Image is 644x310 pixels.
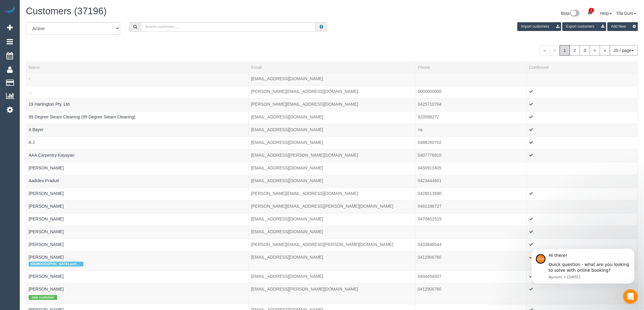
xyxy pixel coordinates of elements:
a: 19 Hartington Pty. Ltd. [29,102,71,107]
a: . . [29,89,32,94]
td: Name [26,162,249,175]
button: Import customers [517,22,561,31]
td: Email [248,188,415,200]
td: Confirmed [527,111,638,124]
td: Phone [415,111,527,124]
td: Name [26,226,249,239]
a: [PERSON_NAME] [29,191,64,196]
a: A J [29,140,34,145]
td: Name [26,137,249,149]
div: Tags [29,120,246,121]
td: Confirmed [527,124,638,137]
td: Phone [415,239,527,251]
div: Tags [29,133,246,134]
td: Name [26,200,249,213]
a: [PERSON_NAME] [29,287,64,291]
td: Confirmed [527,226,638,239]
td: Email [248,162,415,175]
td: Confirmed [527,162,638,175]
a: [PERSON_NAME] [29,242,64,247]
td: Confirmed [527,175,638,188]
td: Name [26,98,249,111]
td: Email [248,213,415,226]
td: Email [248,124,415,137]
th: Phone [415,62,527,73]
td: Email [248,137,415,149]
a: Beta [561,11,580,16]
td: Name [26,175,249,188]
th: Email [248,62,415,73]
td: Email [248,200,415,213]
div: Tags [29,94,246,96]
td: Phone [415,200,527,213]
div: Tags [29,222,246,223]
td: Phone [415,175,527,188]
div: Tags [29,184,246,185]
a: AAA Carpentry Kayayan [29,153,75,158]
td: Phone [415,251,527,271]
button: Export customers [562,22,606,31]
td: Confirmed [527,73,638,86]
td: Name [26,111,249,124]
td: Confirmed [527,86,638,98]
a: 99 Degree Steam Cleaning (99 Degree Steam Cleaning) [29,114,135,119]
div: Tags [29,158,246,160]
td: Phone [415,226,527,239]
div: Tags [29,235,246,236]
td: Phone [415,162,527,175]
td: Name [26,149,249,162]
a: [PERSON_NAME] [29,229,64,234]
span: [DEMOGRAPHIC_DATA] preferred [29,262,83,267]
td: Confirmed [527,283,638,304]
td: Phone [415,98,527,111]
span: Customers (37196) [26,6,107,16]
img: New interface [570,10,580,18]
td: Phone [415,188,527,200]
td: Phone [415,124,527,137]
a: [PERSON_NAME] [29,255,64,260]
td: Confirmed [527,149,638,162]
a: > [590,45,600,56]
td: Email [248,175,415,188]
div: Tags [29,209,246,211]
th: Name [26,62,249,73]
div: Tags [29,196,246,198]
td: Confirmed [527,213,638,226]
a: - [29,76,30,81]
button: 20 / page [610,45,638,56]
a: [PERSON_NAME] [29,274,64,279]
a: [PERSON_NAME] [29,165,64,170]
td: Name [26,188,249,200]
td: Name [26,283,249,304]
a: A Bayer [29,127,44,132]
div: Tags [29,260,246,268]
span: < [550,45,560,56]
button: Add New [607,22,638,31]
td: Confirmed [527,239,638,251]
td: Email [248,239,415,251]
div: Tags [29,171,246,172]
td: Email [248,283,415,304]
a: » [600,45,610,56]
div: Tags [29,279,246,281]
input: Search customers ... [141,22,316,32]
td: Confirmed [527,200,638,213]
a: Help [600,11,612,16]
td: Email [248,271,415,283]
div: Tags [29,292,246,301]
td: Phone [415,73,527,86]
td: Phone [415,283,527,304]
td: Name [26,73,249,86]
th: Confirmed [527,62,638,73]
td: Name [26,271,249,283]
a: [PERSON_NAME] [29,216,64,221]
td: Name [26,239,249,251]
img: Automaid Logo [4,6,16,15]
a: 1 [584,6,596,19]
td: Email [248,226,415,239]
